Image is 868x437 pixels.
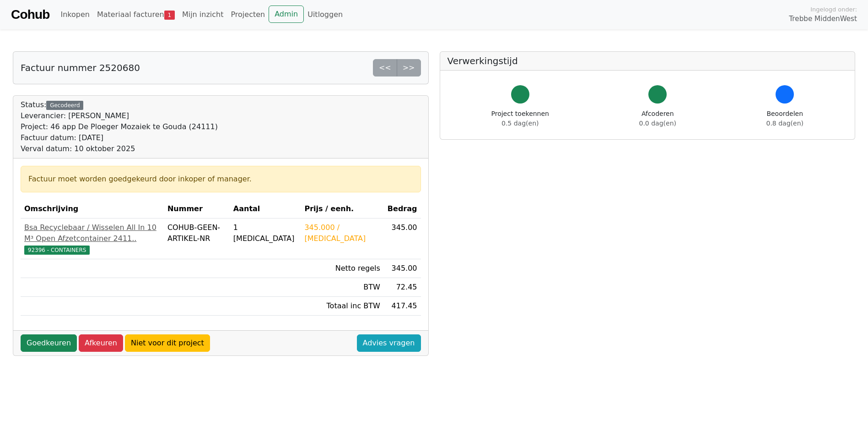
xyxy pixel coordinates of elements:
div: Leverancier: [PERSON_NAME] [21,110,218,121]
div: Verval datum: 10 oktober 2025 [21,143,218,154]
a: Niet voor dit project [125,334,210,352]
a: Cohub [11,4,49,26]
span: Ingelogd onder: [810,5,857,14]
div: Bsa Recyclebaar / Wisselen All In 10 M³ Open Afzetcontainer 2411.. [24,222,160,244]
td: Netto regels [301,259,383,278]
span: Trebbe MiddenWest [789,14,857,24]
span: 0.8 dag(en) [766,120,803,127]
th: Omschrijving [21,200,164,218]
span: 0.0 dag(en) [639,120,676,127]
a: Inkopen [57,5,93,24]
a: Bsa Recyclebaar / Wisselen All In 10 M³ Open Afzetcontainer 2411..92396 - CONTAINERS [24,222,160,255]
th: Bedrag [384,200,421,218]
div: Gecodeerd [46,101,83,110]
td: 345.00 [384,259,421,278]
div: Project: 46 app De Ploeger Mozaiek te Gouda (24111) [21,121,218,132]
a: Goedkeuren [21,334,77,352]
h5: Factuur nummer 2520680 [21,62,140,73]
div: 345.000 / [MEDICAL_DATA] [304,222,380,244]
th: Prijs / eenh. [301,200,383,218]
div: Factuur datum: [DATE] [21,132,218,143]
div: Beoordelen [766,109,803,128]
td: COHUB-GEEN-ARTIKEL-NR [164,218,230,259]
div: Afcoderen [639,109,676,128]
a: Afkeuren [79,334,123,352]
div: Project toekennen [491,109,549,128]
a: Admin [269,5,304,23]
td: Totaal inc BTW [301,297,383,316]
a: Mijn inzicht [178,5,227,24]
div: Status: [21,99,218,154]
a: Projecten [227,5,269,24]
td: BTW [301,278,383,297]
td: 417.45 [384,297,421,316]
span: 92396 - CONTAINERS [24,246,90,255]
td: 72.45 [384,278,421,297]
div: Factuur moet worden goedgekeurd door inkoper of manager. [28,174,413,185]
a: Uitloggen [304,5,346,24]
td: 345.00 [384,218,421,259]
h5: Verwerkingstijd [447,55,848,66]
span: 1 [164,11,175,20]
th: Nummer [164,200,230,218]
a: Advies vragen [357,334,421,352]
span: 0.5 dag(en) [501,120,539,127]
th: Aantal [230,200,301,218]
a: Materiaal facturen1 [93,5,178,24]
div: 1 [MEDICAL_DATA] [233,222,297,244]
